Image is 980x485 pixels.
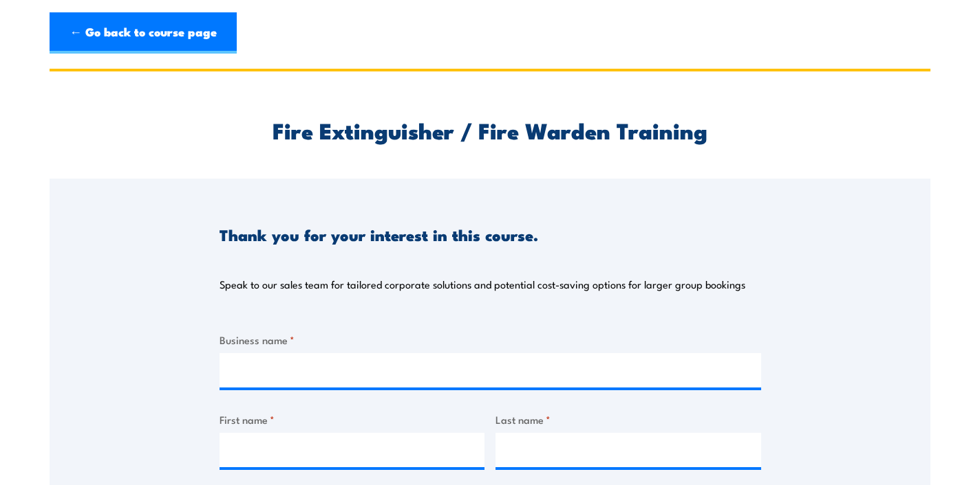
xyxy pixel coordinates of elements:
h3: Thank you for your interest in this course. [220,227,538,242]
label: Business name [220,332,761,348]
label: Last name [496,411,761,427]
h2: Fire Extinguisher / Fire Warden Training [220,120,761,139]
a: ← Go back to course page [50,12,237,54]
label: First name [220,411,485,427]
p: Speak to our sales team for tailored corporate solutions and potential cost-saving options for la... [220,278,745,291]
